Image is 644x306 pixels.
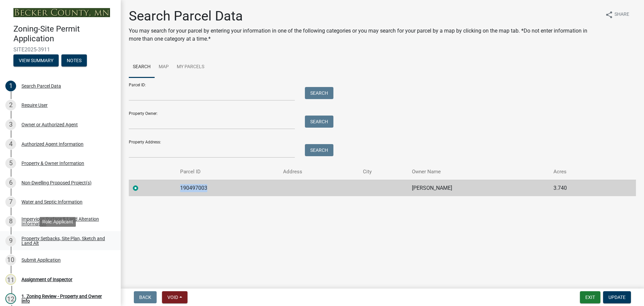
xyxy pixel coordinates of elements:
div: Property Setbacks, Site Plan, Sketch and Land Alt [21,236,110,246]
td: 190497003 [176,180,279,196]
span: SITE2025-3911 [13,46,107,53]
div: Property & Owner Information [21,161,84,166]
h1: Search Parcel Data [129,8,600,24]
div: Require User [21,103,48,107]
button: Notes [61,54,87,67]
a: Map [155,56,173,78]
div: Search Parcel Data [21,84,61,88]
wm-modal-confirm: Notes [61,58,87,63]
button: shareShare [600,8,635,21]
button: Update [603,291,631,303]
div: 1. Zoning Review - Property and Owner Info [21,294,110,303]
div: 12 [5,293,16,304]
div: 10 [5,255,16,265]
th: City [359,164,408,180]
div: 5 [5,158,16,169]
p: You may search for your parcel by entering your information in one of the following categories or... [129,27,600,43]
div: Non-Dwelling Proposed Project(s) [21,180,92,185]
td: [PERSON_NAME] [408,180,549,196]
a: Search [129,56,155,78]
th: Owner Name [408,164,549,180]
div: Authorized Agent Information [21,142,84,146]
th: Parcel ID [176,164,279,180]
button: Exit [580,291,600,303]
span: Back [139,295,151,300]
i: share [605,11,613,19]
button: Search [305,144,333,156]
div: 3 [5,119,16,130]
a: My Parcels [173,56,208,78]
button: Void [162,291,187,303]
td: 3.740 [549,180,612,196]
button: Search [305,116,333,128]
div: 7 [5,196,16,207]
span: Share [614,11,629,19]
th: Acres [549,164,612,180]
div: 9 [5,235,16,246]
div: Assignment of Inspector [21,277,72,282]
div: 6 [5,177,16,188]
div: 11 [5,274,16,285]
button: Search [305,87,333,99]
h4: Zoning-Site Permit Application [13,24,115,44]
div: Role: Applicant [40,217,76,227]
span: Update [608,295,626,300]
button: View Summary [13,54,59,67]
div: 1 [5,81,16,91]
div: 2 [5,100,16,111]
div: Impervious Surface & Land Alteration Information [21,217,110,226]
div: 8 [5,216,16,227]
div: 4 [5,139,16,149]
img: Becker County, Minnesota [13,8,110,17]
button: Back [134,291,157,303]
th: Address [279,164,359,180]
div: Owner or Authorized Agent [21,122,78,127]
div: Water and Septic Information [21,200,83,204]
span: Void [167,295,178,300]
wm-modal-confirm: Summary [13,58,59,63]
div: Submit Application [21,258,61,262]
